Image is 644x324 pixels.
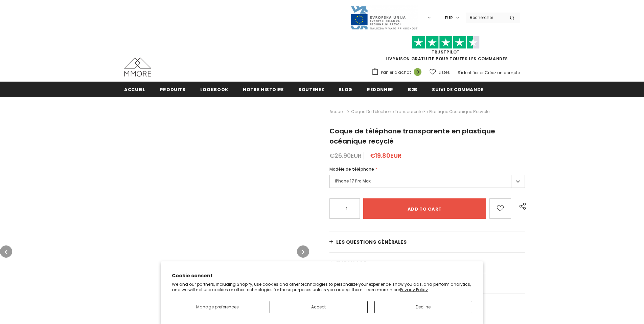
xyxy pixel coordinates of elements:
span: Panier d'achat [381,69,411,76]
span: Notre histoire [243,86,284,93]
span: B2B [408,86,417,93]
span: LIVRAISON GRATUITE POUR TOUTES LES COMMANDES [371,39,520,62]
input: Search Site [466,13,505,22]
a: B2B [408,82,417,97]
a: Suivi de commande [432,82,483,97]
input: Add to cart [363,198,486,219]
a: Blog [339,82,352,97]
span: EUR [445,15,453,21]
button: Manage preferences [172,301,263,313]
a: Panier d'achat 0 [371,67,425,78]
label: iPhone 17 Pro Max [329,175,525,188]
img: Javni Razpis [350,5,418,30]
span: Produits [160,86,186,93]
h2: Cookie consent [172,272,472,279]
span: Manage preferences [196,304,239,310]
a: Notre histoire [243,82,284,97]
span: Les questions générales [336,239,407,245]
span: Listes [439,69,450,76]
a: Créez un compte [485,70,520,75]
a: Accueil [124,82,145,97]
span: Redonner [367,86,393,93]
span: soutenez [298,86,324,93]
span: Blog [339,86,352,93]
a: Produits [160,82,186,97]
span: €26.90EUR [329,151,362,160]
span: Modèle de téléphone [329,166,374,172]
span: Accueil [124,86,145,93]
a: EMBALLAGE [329,253,525,273]
a: Javni Razpis [350,15,418,20]
a: Redonner [367,82,393,97]
span: Coque de téléphone transparente en plastique océanique recyclé [329,126,495,146]
span: Coque de téléphone transparente en plastique océanique recyclé [351,108,489,116]
span: or [480,70,484,75]
a: Privacy Policy [400,287,428,293]
a: Listes [430,66,450,78]
a: soutenez [298,82,324,97]
img: Cas MMORE [124,58,151,77]
a: Accueil [329,108,345,116]
img: Faites confiance aux étoiles pilotes [412,36,480,49]
span: Suivi de commande [432,86,483,93]
a: S'identifier [458,70,479,75]
button: Decline [374,301,473,313]
p: We and our partners, including Shopify, use cookies and other technologies to personalize your ex... [172,282,472,292]
span: €19.80EUR [370,151,401,160]
span: Lookbook [200,86,228,93]
a: Lookbook [200,82,228,97]
span: EMBALLAGE [336,259,367,266]
a: TrustPilot [432,49,460,55]
span: 0 [414,68,421,76]
button: Accept [270,301,368,313]
a: Les questions générales [329,232,525,252]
